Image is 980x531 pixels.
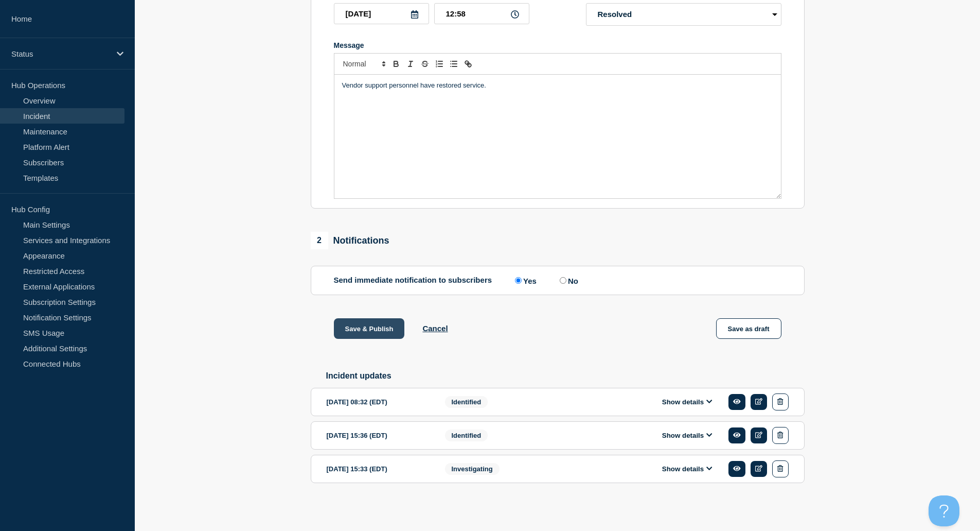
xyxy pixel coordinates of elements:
div: [DATE] 08:32 (EDT) [327,393,430,410]
label: No [557,276,578,285]
p: Vendor support personnel have restored service. [342,81,773,90]
button: Toggle bold text [389,58,403,70]
div: Message [334,75,781,198]
span: 2 [311,232,328,249]
span: Investigating [445,463,500,475]
p: Status [11,49,110,58]
select: Incident type [586,3,781,26]
button: Toggle link [461,58,475,70]
button: Toggle ordered list [432,58,447,70]
div: Notifications [311,232,389,249]
div: Send immediate notification to subscribers [334,276,781,285]
button: Show details [659,431,716,440]
button: Toggle italic text [403,58,418,70]
button: Show details [659,398,716,406]
iframe: Help Scout Beacon - Open [929,495,959,526]
p: Send immediate notification to subscribers [334,276,492,285]
input: No [560,277,566,284]
button: Show details [659,465,716,473]
span: Identified [445,396,488,408]
input: HH:MM [434,3,529,24]
span: Font size [338,58,389,70]
h2: Incident updates [326,371,805,381]
div: Message [334,41,781,49]
span: Identified [445,430,488,441]
label: Yes [512,276,537,285]
div: [DATE] 15:33 (EDT) [327,460,430,477]
input: Yes [515,277,522,284]
div: [DATE] 15:36 (EDT) [327,427,430,444]
button: Save as draft [716,318,781,339]
button: Save & Publish [334,318,405,339]
button: Cancel [422,324,448,333]
input: YYYY-MM-DD [334,3,429,24]
button: Toggle strikethrough text [418,58,432,70]
button: Toggle bulleted list [447,58,461,70]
